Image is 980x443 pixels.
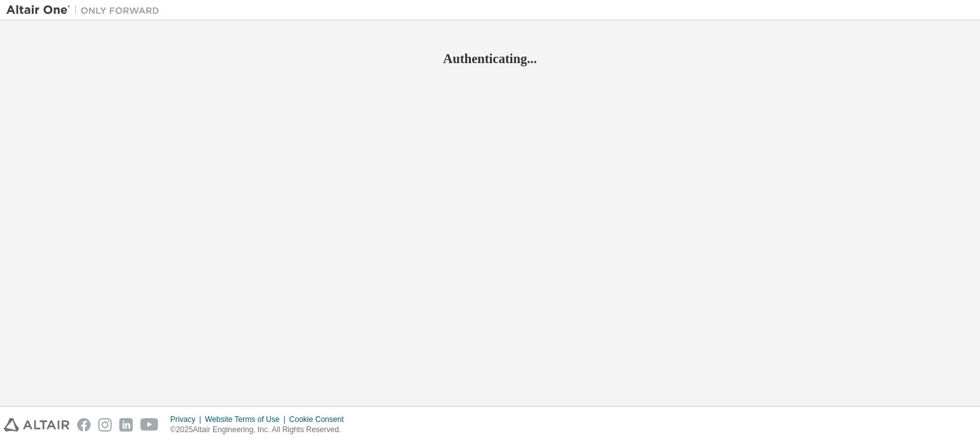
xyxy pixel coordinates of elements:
[6,4,166,17] img: Altair One
[77,418,91,432] img: facebook.svg
[140,418,159,432] img: youtube.svg
[98,418,112,432] img: instagram.svg
[170,425,352,435] p: © 2025 Altair Engineering, Inc. All Rights Reserved.
[170,414,205,425] div: Privacy
[289,414,351,425] div: Cookie Consent
[6,50,974,67] h2: Authenticating...
[205,414,289,425] div: Website Terms of Use
[4,418,70,432] img: altair_logo.svg
[119,418,133,432] img: linkedin.svg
